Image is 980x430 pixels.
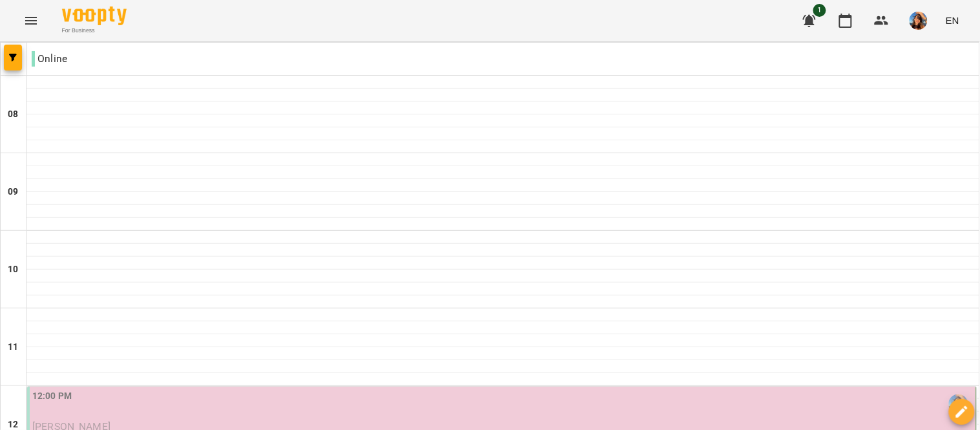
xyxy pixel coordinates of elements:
[8,185,18,199] h6: 09
[62,6,127,25] img: Voopty Logo
[32,51,67,67] p: Online
[8,107,18,122] h6: 08
[32,389,72,403] label: 12:00 PM
[8,263,18,277] h6: 10
[941,8,964,32] button: EN
[949,394,968,414] img: Вербова Єлизавета Сергіївна (а)
[8,340,18,354] h6: 11
[946,14,959,27] span: EN
[16,5,47,36] button: Menu
[813,4,826,17] span: 1
[62,27,127,35] span: For Business
[910,12,928,30] img: a3cfe7ef423bcf5e9dc77126c78d7dbf.jpg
